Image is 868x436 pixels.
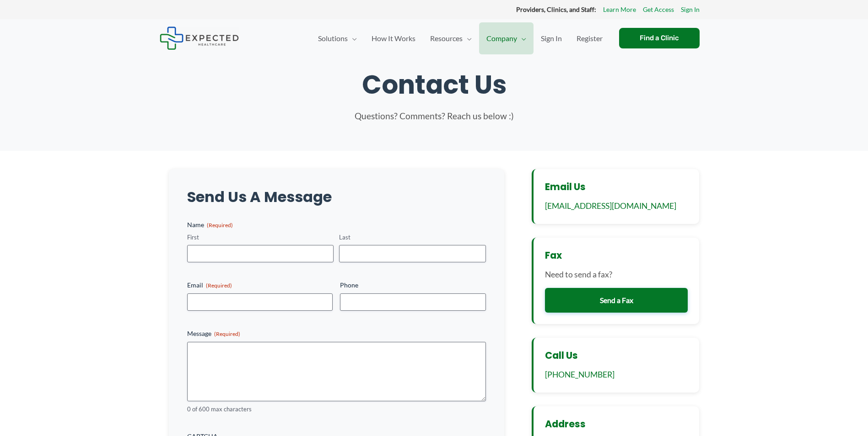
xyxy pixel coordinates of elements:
p: Questions? Comments? Reach us below :) [297,109,571,123]
span: Menu Toggle [463,22,472,54]
label: Email [187,281,333,290]
span: Register [577,22,603,54]
span: Menu Toggle [348,22,357,54]
span: (Required) [207,222,233,229]
span: Sign In [541,22,562,54]
legend: Name [187,220,233,229]
a: Learn More [603,4,636,16]
h3: Call Us [545,349,688,362]
label: Message [187,329,486,338]
a: Find a Clinic [619,28,700,48]
label: Phone [340,281,486,290]
h2: Send Us A Message [187,187,486,207]
label: First [187,233,334,242]
a: [EMAIL_ADDRESS][DOMAIN_NAME] [545,201,676,211]
strong: Providers, Clinics, and Staff: [516,5,596,13]
img: Expected Healthcare Logo - side, dark font, small [160,27,239,50]
a: SolutionsMenu Toggle [311,22,364,54]
label: Last [339,233,486,242]
a: ResourcesMenu Toggle [423,22,479,54]
h3: Fax [545,249,688,261]
span: How It Works [372,22,415,54]
span: Menu Toggle [517,22,526,54]
span: (Required) [214,330,240,337]
a: Send a Fax [545,288,688,313]
nav: Primary Site Navigation [311,22,610,54]
a: Sign In [681,4,700,16]
span: Resources [430,22,463,54]
span: Solutions [318,22,348,54]
a: Register [569,22,610,54]
a: [PHONE_NUMBER] [545,370,615,379]
span: (Required) [206,282,232,289]
p: Need to send a fax? [545,268,688,281]
h3: Address [545,418,688,430]
h1: Contact Us [169,69,700,100]
a: CompanyMenu Toggle [479,22,534,54]
a: How It Works [364,22,423,54]
a: Sign In [534,22,569,54]
span: Company [486,22,517,54]
a: Get Access [643,4,674,16]
div: 0 of 600 max characters [187,405,486,414]
h3: Email Us [545,181,688,193]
